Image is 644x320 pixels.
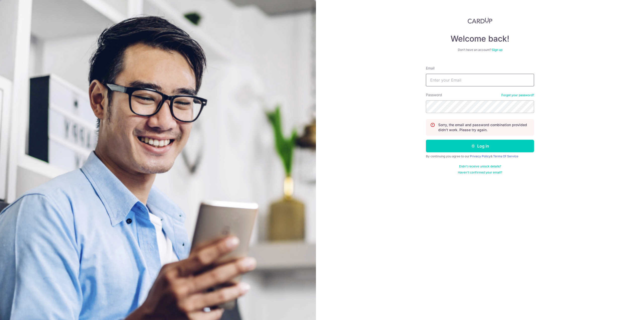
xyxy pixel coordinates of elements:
[458,170,502,174] a: Haven't confirmed your email?
[426,48,534,52] div: Don’t have an account?
[438,122,530,132] p: Sorry, the email and password combination provided didn't work. Please try again.
[493,154,518,158] a: Terms Of Service
[459,164,501,168] a: Didn't receive unlock details?
[426,154,534,158] div: By continuing you agree to our &
[426,66,434,71] label: Email
[426,140,534,152] button: Log in
[426,92,442,97] label: Password
[501,93,534,97] a: Forgot your password?
[426,34,534,44] h4: Welcome back!
[492,48,502,52] a: Sign up
[426,74,534,86] input: Enter your Email
[470,154,491,158] a: Privacy Policy
[468,18,492,24] img: CardUp Logo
